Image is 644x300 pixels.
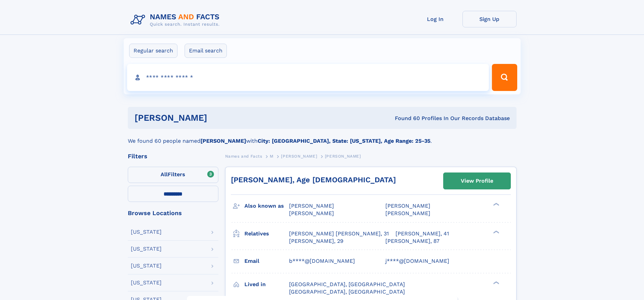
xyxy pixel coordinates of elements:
[462,11,517,27] a: Sign Up
[461,173,493,189] div: View Profile
[128,167,218,183] label: Filters
[128,153,218,159] div: Filters
[270,152,273,160] a: M
[289,210,334,216] span: [PERSON_NAME]
[492,230,500,234] div: ❯
[408,11,462,27] a: Log In
[325,154,361,159] span: [PERSON_NAME]
[131,229,162,235] div: [US_STATE]
[270,154,273,159] span: M
[258,138,430,144] b: City: [GEOGRAPHIC_DATA], State: [US_STATE], Age Range: 25-35
[301,115,510,122] div: Found 60 Profiles In Our Records Database
[289,203,334,209] span: [PERSON_NAME]
[281,152,317,160] a: [PERSON_NAME]
[444,173,510,189] a: View Profile
[128,11,225,29] img: Logo Names and Facts
[131,263,162,269] div: [US_STATE]
[244,255,289,267] h3: Email
[289,230,389,237] a: [PERSON_NAME] [PERSON_NAME], 31
[200,138,246,144] b: [PERSON_NAME]
[185,44,227,58] label: Email search
[244,200,289,212] h3: Also known as
[492,64,517,91] button: Search Button
[385,237,439,245] a: [PERSON_NAME], 87
[128,129,517,145] div: We found 60 people named with .
[244,228,289,239] h3: Relatives
[161,171,168,178] span: All
[385,203,430,209] span: [PERSON_NAME]
[127,64,489,91] input: search input
[135,114,301,122] h1: [PERSON_NAME]
[244,279,289,290] h3: Lived in
[289,281,405,287] span: [GEOGRAPHIC_DATA], [GEOGRAPHIC_DATA]
[492,202,500,207] div: ❯
[289,289,405,295] span: [GEOGRAPHIC_DATA], [GEOGRAPHIC_DATA]
[131,246,162,252] div: [US_STATE]
[225,152,262,160] a: Names and Facts
[289,237,343,245] a: [PERSON_NAME], 29
[492,280,500,285] div: ❯
[385,210,430,216] span: [PERSON_NAME]
[131,280,162,285] div: [US_STATE]
[129,44,177,58] label: Regular search
[231,176,396,184] a: [PERSON_NAME], Age [DEMOGRAPHIC_DATA]
[396,230,449,237] a: [PERSON_NAME], 41
[281,154,317,159] span: [PERSON_NAME]
[128,210,218,216] div: Browse Locations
